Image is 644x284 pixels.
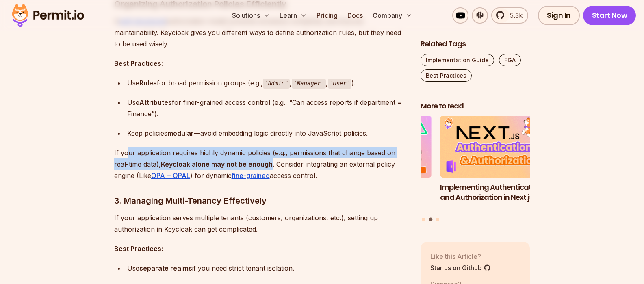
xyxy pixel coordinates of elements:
[139,264,192,272] strong: separate realms
[292,79,326,89] code: Manager
[114,59,163,67] strong: Best Practices:
[344,7,366,24] a: Docs
[127,97,408,119] div: Use for finer-grained access control (e.g., “Can access reports if department = Finance”).
[114,147,408,181] p: If your application requires highly dynamic policies (e.g., permissions that change based on real...
[430,251,491,261] p: Like this Article?
[328,79,351,89] code: User
[167,129,194,137] strong: modular
[229,7,273,24] button: Solutions
[422,218,425,221] button: Go to slide 1
[369,7,415,24] button: Company
[538,6,580,25] a: Sign In
[151,171,190,180] a: OPA + OPAL
[440,182,550,203] h3: Implementing Authentication and Authorization in Next.js
[139,98,172,106] strong: Attributes
[127,77,408,89] div: Use for broad permission groups (e.g., , , ).
[322,116,432,213] li: 1 of 3
[421,101,530,111] h2: More to read
[276,7,310,24] button: Learn
[313,7,341,24] a: Pricing
[139,79,157,87] strong: Roles
[161,160,273,168] strong: Keycloak alone may not be enough
[114,15,408,50] p: A authorization model prevents excessive complexity and ensures maintainability. Keycloak gives y...
[127,262,408,274] div: Use if you need strict tenant isolation.
[436,218,439,221] button: Go to slide 3
[421,69,472,82] a: Best Practices
[322,182,432,203] h3: Implementing Multi-Tenant RBAC in Nuxt.js
[114,194,408,207] h3: 3. Managing Multi-Tenancy Effectively
[491,7,528,24] a: 5.3k
[421,116,530,223] div: Posts
[499,54,521,66] a: FGA
[114,245,163,253] strong: Best Practices:
[322,116,432,213] a: Implementing Multi-Tenant RBAC in Nuxt.jsImplementing Multi-Tenant RBAC in Nuxt.js
[505,11,523,20] span: 5.3k
[421,39,530,49] h2: Related Tags
[430,263,491,273] a: Star us on Github
[232,171,270,180] a: fine-grained
[429,218,432,221] button: Go to slide 2
[583,6,636,25] a: Start Now
[8,2,88,29] img: Permit logo
[440,116,550,213] li: 2 of 3
[127,128,408,139] div: Keep policies —avoid embedding logic directly into JavaScript policies.
[440,116,550,178] img: Implementing Authentication and Authorization in Next.js
[114,212,408,235] p: If your application serves multiple tenants (customers, organizations, etc.), setting up authoriz...
[421,54,494,66] a: Implementation Guide
[263,79,290,89] code: Admin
